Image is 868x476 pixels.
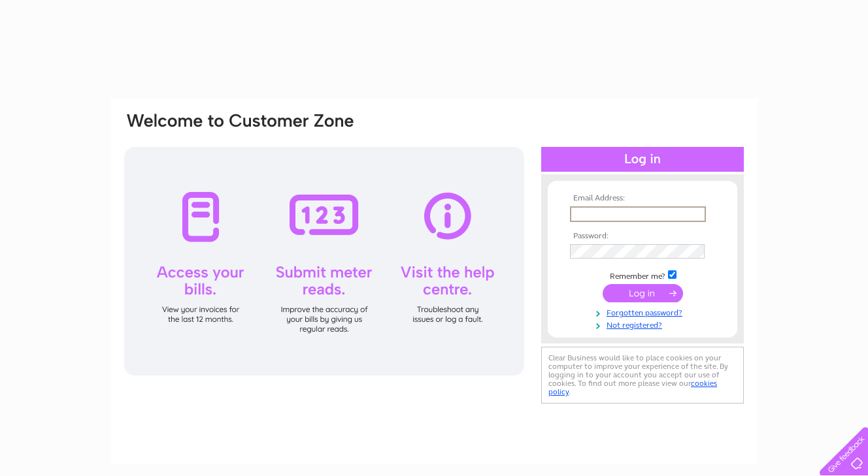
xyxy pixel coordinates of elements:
[567,194,718,203] th: Email Address:
[570,318,718,330] a: Not registered?
[541,347,744,404] div: Clear Business would like to place cookies on your computer to improve your experience of the sit...
[603,284,683,302] input: Submit
[567,268,718,281] td: Remember me?
[567,232,718,241] th: Password:
[548,379,717,396] a: cookies policy
[570,306,718,318] a: Forgotten password?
